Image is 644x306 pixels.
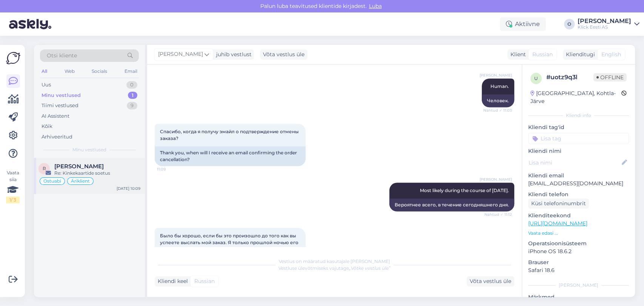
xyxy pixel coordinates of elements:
div: Klient [507,51,526,58]
input: Lisa nimi [529,158,620,167]
div: Võta vestlus üle [260,49,307,60]
div: Kliendi keel [155,277,188,285]
span: Vestlus on määratud kasutajale [PERSON_NAME] [279,258,390,264]
div: Tiimi vestlused [41,102,78,109]
div: Klienditugi [563,51,595,58]
a: [URL][DOMAIN_NAME] [528,220,587,227]
div: Socials [90,66,109,76]
div: Kõik [41,123,52,130]
p: Kliendi email [528,172,629,180]
span: [PERSON_NAME] [158,50,203,58]
span: Offline [593,73,627,81]
div: Küsi telefoninumbrit [528,198,589,209]
div: [GEOGRAPHIC_DATA], Kohtla-Järve [530,89,621,105]
span: Äriklient [71,179,90,183]
span: Rauno Põld [54,163,104,170]
a: [PERSON_NAME]Klick Eesti AS [578,18,639,30]
span: [PERSON_NAME] [480,177,512,182]
p: [EMAIL_ADDRESS][DOMAIN_NAME] [528,180,629,188]
p: Operatsioonisüsteem [528,240,629,248]
div: # uotz9q3l [546,73,593,82]
span: 11:09 [157,166,185,172]
p: Kliendi tag'id [528,123,629,131]
p: Safari 18.6 [528,266,629,274]
div: Web [63,66,76,76]
div: Email [123,66,139,76]
span: Ostuabi [43,179,61,183]
div: Võta vestlus üle [467,276,514,286]
div: Kliendi info [528,112,629,119]
p: iPhone OS 18.6.2 [528,248,629,255]
span: Vestluse ülevõtmiseks vajutage [278,265,390,271]
span: Minu vestlused [72,146,106,153]
div: 1 [128,92,137,99]
div: Вероятнее всего, в течение сегодняшнего дня. [389,198,514,211]
div: 0 [126,81,137,89]
div: Человек. [482,94,514,107]
div: Aktiivne [500,17,546,31]
span: R [43,166,46,171]
p: Vaata edasi ... [528,230,629,237]
p: Kliendi nimi [528,147,629,155]
div: Vaata siia [6,169,20,203]
span: u [534,75,538,81]
p: Märkmed [528,293,629,301]
div: All [40,66,49,76]
div: Uus [41,81,51,89]
img: Askly Logo [6,51,20,65]
div: Minu vestlused [41,92,81,99]
div: 1 / 3 [6,197,20,203]
i: „Võtke vestlus üle” [349,265,390,271]
p: Kliendi telefon [528,191,629,198]
span: Human. [490,83,509,89]
span: Most likely during the course of [DATE]. [420,188,509,193]
div: Thank you, when will I receive an email confirming the order cancellation? [155,146,306,166]
div: O [564,19,575,29]
span: Спасибо, когда я получу эмайл о подтверждение отмены заказа? [160,129,300,141]
span: Nähtud ✓ 11:03 [483,108,512,113]
span: Было бы хорошо, если бы это произошло до того как вы успеете выслать мой заказ. Я только прошлой ... [160,233,300,252]
div: Re: Kinkekaartide soetus [54,170,140,177]
input: Lisa tag [528,133,629,144]
span: Russian [532,51,553,58]
span: [PERSON_NAME] [480,72,512,78]
div: 9 [127,102,137,109]
div: AI Assistent [41,112,69,120]
div: [PERSON_NAME] [578,18,631,24]
div: Klick Eesti AS [578,24,631,30]
p: Klienditeekond [528,212,629,220]
div: [DATE] 10:09 [117,186,140,191]
span: Otsi kliente [47,52,77,60]
span: Luba [367,3,384,9]
span: Nähtud ✓ 11:12 [484,212,512,217]
p: Brauser [528,258,629,266]
div: [PERSON_NAME] [528,282,629,289]
div: juhib vestlust [213,51,252,58]
span: English [601,51,621,58]
span: Russian [194,277,215,285]
div: Arhiveeritud [41,133,72,141]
